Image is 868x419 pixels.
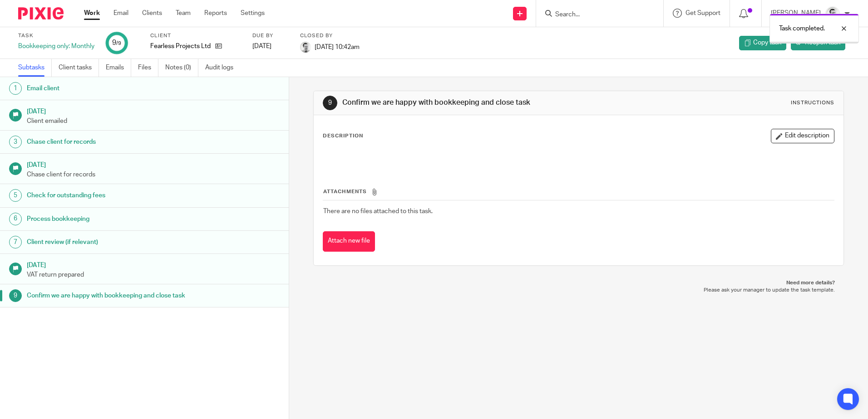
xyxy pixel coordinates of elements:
[323,208,433,214] span: There are no files attached to this task.
[9,236,22,248] div: 7
[791,99,834,107] div: Instructions
[150,32,241,39] label: Client
[323,189,367,194] span: Attachments
[9,189,22,202] div: 5
[27,212,196,226] h1: Process bookkeeping
[323,132,363,140] p: Description
[18,42,94,51] div: Bookkeeping only: Monthly
[252,42,289,51] div: [DATE]
[116,41,121,46] small: /9
[27,235,196,249] h1: Client review (if relevant)
[342,98,598,107] h1: Confirm we are happy with bookkeeping and close task
[59,59,99,77] a: Client tasks
[138,59,158,77] a: Files
[771,129,834,143] button: Edit description
[9,136,22,148] div: 3
[27,105,280,116] h1: [DATE]
[84,9,100,18] a: Work
[27,117,280,126] p: Client emailed
[176,9,191,18] a: Team
[9,82,22,95] div: 1
[300,42,311,53] img: Andy_2025.jpg
[112,38,121,48] div: 9
[27,189,196,202] h1: Check for outstanding fees
[825,6,840,21] img: Andy_2025.jpg
[113,9,128,18] a: Email
[9,289,22,302] div: 9
[165,59,198,77] a: Notes (0)
[241,9,265,18] a: Settings
[779,24,825,33] p: Task completed.
[150,42,211,51] p: Fearless Projects Ltd
[300,32,360,39] label: Closed by
[27,258,280,270] h1: [DATE]
[205,59,240,77] a: Audit logs
[9,213,22,225] div: 6
[323,231,375,252] button: Attach new file
[106,59,131,77] a: Emails
[27,135,196,149] h1: Chase client for records
[18,59,52,77] a: Subtasks
[18,32,94,39] label: Task
[252,32,289,39] label: Due by
[142,9,162,18] a: Clients
[204,9,227,18] a: Reports
[27,82,196,95] h1: Email client
[27,270,280,279] p: VAT return prepared
[27,170,280,179] p: Chase client for records
[315,44,360,50] span: [DATE] 10:42am
[322,279,834,287] p: Need more details?
[27,158,280,170] h1: [DATE]
[322,287,834,294] p: Please ask your manager to update the task template.
[27,289,196,302] h1: Confirm we are happy with bookkeeping and close task
[18,7,64,19] img: Pixie
[323,96,337,110] div: 9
